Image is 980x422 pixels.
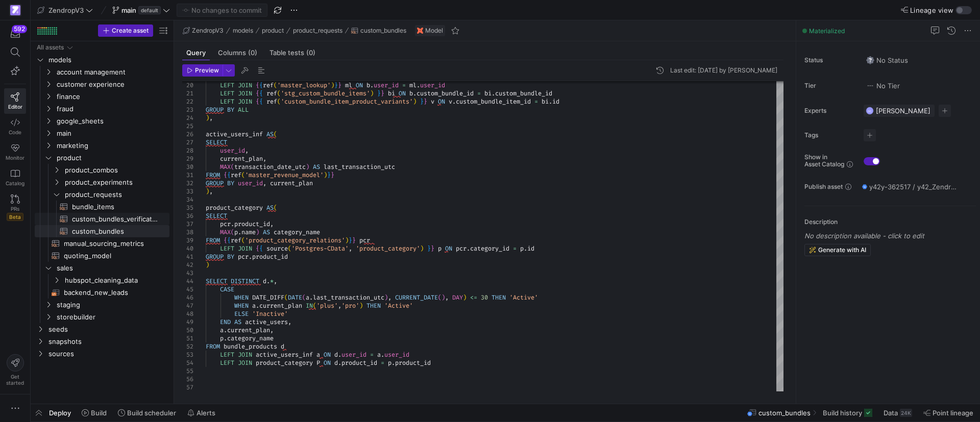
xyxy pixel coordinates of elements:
[370,81,374,89] span: .
[366,81,370,89] span: b
[338,81,341,89] span: }
[64,238,158,250] span: manual_sourcing_metrics​​​​​​​​​​
[182,122,193,130] div: 25
[542,97,549,106] span: bi
[259,97,263,106] span: {
[370,89,374,97] span: )
[234,163,306,171] span: transaction_date_utc
[35,78,169,90] div: Press SPACE to select this row.
[238,228,241,236] span: .
[277,89,281,97] span: (
[809,27,845,35] span: Materialized
[263,81,274,89] span: ref
[274,204,277,212] span: (
[35,347,169,360] div: Press SPACE to select this row.
[270,220,274,228] span: ,
[182,89,193,97] div: 21
[256,89,259,97] span: {
[64,250,158,262] span: quoting_model​​​​​​​​​​
[35,237,169,250] a: manual_sourcing_metrics​​​​​​​​​​
[290,24,345,37] button: product_requests
[416,89,474,97] span: custom_bundle_id
[804,107,855,114] span: Experts
[670,67,777,74] div: Last edit: [DATE] by [PERSON_NAME]
[113,404,181,421] button: Build scheduler
[804,183,843,190] span: Publish asset
[420,81,445,89] span: user_id
[35,90,169,103] div: Press SPACE to select this row.
[35,41,169,54] div: Press SPACE to select this row.
[334,81,338,89] span: }
[431,244,434,253] span: }
[182,81,193,89] div: 20
[183,404,220,421] button: Alerts
[35,213,169,225] div: Press SPACE to select this row.
[866,56,874,64] img: No status
[227,106,234,114] span: BY
[206,204,263,212] span: product_category
[35,213,169,225] a: custom_bundles_verification​​​​​​​​​​
[48,324,168,335] span: seeds
[209,114,213,122] span: ,
[876,107,930,115] span: [PERSON_NAME]
[238,81,252,89] span: JOIN
[35,139,169,152] div: Press SPACE to select this row.
[470,244,509,253] span: category_id
[231,163,234,171] span: (
[4,190,26,225] a: PRsBeta
[262,27,284,34] span: product
[238,179,263,187] span: user_id
[259,81,263,89] span: {
[121,6,136,14] span: main
[206,106,224,114] span: GROUP
[256,81,259,89] span: {
[35,164,169,176] div: Press SPACE to select this row.
[224,236,227,244] span: {
[35,201,169,213] div: Press SPACE to select this row.
[112,27,149,34] span: Create asset
[35,54,169,66] div: Press SPACE to select this row.
[10,5,20,15] img: https://storage.googleapis.com/y42-prod-data-exchange/images/qZXOSqkTtPuVcXVzF40oUlM07HVTwZXfPK0U...
[182,138,193,146] div: 27
[182,163,193,171] div: 30
[57,299,168,311] span: staging
[381,89,384,97] span: }
[182,236,193,244] div: 39
[513,244,517,253] span: =
[57,115,168,127] span: google_sheets
[281,97,413,106] span: 'custom_bundle_item_product_variants'
[402,81,406,89] span: =
[57,311,168,323] span: storebuilder
[269,49,315,56] span: Table tests
[238,89,252,97] span: JOIN
[57,140,168,152] span: marketing
[206,114,209,122] span: )
[195,67,219,74] span: Preview
[416,81,420,89] span: .
[197,409,215,417] span: Alerts
[4,24,26,43] button: 592
[818,404,877,421] button: Build history
[420,97,424,106] span: }
[919,404,978,421] button: Point lineage
[35,4,95,17] button: ZendropV3
[484,89,492,97] span: bi
[48,6,84,14] span: ZendropV3
[266,204,274,212] span: AS
[6,374,24,386] span: Get started
[220,220,231,228] span: pcr
[65,164,168,176] span: product_combos
[182,114,193,122] div: 24
[449,97,452,106] span: v
[231,236,241,244] span: ref
[495,89,552,97] span: custom_bundle_id
[206,138,227,146] span: SELECT
[35,250,169,262] a: quoting_model​​​​​​​​​​
[456,244,467,253] span: pcr
[72,226,158,237] span: custom_bundles​​​​​​​​​​
[445,244,452,253] span: ON
[524,244,527,253] span: .
[220,97,234,106] span: LEFT
[399,89,406,97] span: ON
[182,187,193,195] div: 33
